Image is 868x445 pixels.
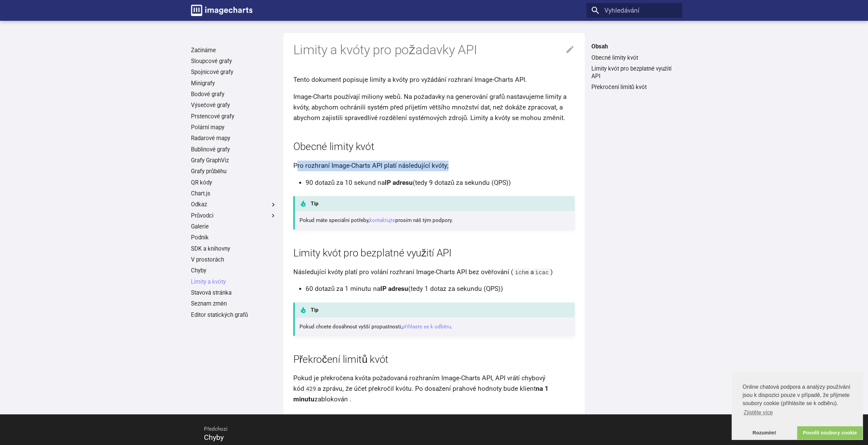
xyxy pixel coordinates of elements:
[732,426,797,440] a: zavřít zprávu o souborech cookie
[591,65,677,80] a: Limity kvót pro bezplatné využití API
[591,84,646,90] font: Překročení limitů kvót
[191,135,277,142] a: Radarové mapy
[191,102,277,109] a: Výsečové grafy
[191,157,229,164] font: Grafy GraphViz
[191,212,214,219] font: Průvodci
[732,372,863,440] div: souhlas se soubory cookie
[591,84,677,91] a: Překročení limitů kvót
[191,58,232,64] font: Sloupcové grafy
[293,140,374,152] font: Obecné limity kvót
[191,256,224,263] font: V prostorách
[293,247,452,259] font: Limity kvót pro bezplatné využití API
[314,395,351,403] font: zablokován .
[191,278,226,285] font: Limity a kvóty
[191,267,206,274] font: Chyby
[293,353,388,365] font: Překročení limitů kvót
[408,285,503,293] font: (tedy 1 dotaz za sekundu (QPS))
[191,300,227,307] font: Seznam změn
[191,69,277,76] a: Spojnicové grafy
[742,384,850,406] font: Online chatová podpora a analýzy používání jsou k dispozici pouze v případě, že přijmete soubory ...
[591,54,638,61] font: Obecné limity kvót
[191,5,252,16] img: logo
[191,223,209,230] font: Galerie
[191,311,248,318] font: Editor statických grafů
[191,245,277,253] a: SDK a knihovny
[744,410,773,415] font: Zjistěte více
[191,179,277,187] a: QR kódy
[191,278,277,286] a: Limity a kvóty
[191,190,277,197] a: Chart.js
[591,65,671,79] font: Limity kvót pro bezplatné využití API
[191,69,233,75] font: Spojnicové grafy
[586,3,682,18] input: Vyhledávání
[402,324,451,330] a: přihlaste se k odběru
[191,113,234,120] font: Prstencové grafy
[318,385,536,392] font: a zprávu, že účet překročil kvótu. Po dosažení prahové hodnoty bude klient
[191,135,230,142] font: Radarové mapy
[384,179,412,187] font: IP adresu
[191,124,277,131] a: Polární mapy
[191,47,277,54] a: Začínáme
[191,80,215,87] font: Minigrafy
[191,91,277,98] a: Bodové grafy
[293,42,477,57] font: Limity a kvóty pro požadavky API
[803,430,857,435] font: Povolit soubory cookie
[451,324,452,330] font: .
[293,374,546,392] font: Pokud je překročena kvóta požadovaná rozhraním Image-Charts API, API vrátí chybový kód
[191,168,227,175] font: Grafy průběhu
[191,80,277,87] a: Minigrafy
[191,157,277,164] a: Grafy GraphViz
[191,58,277,65] a: Sloupcové grafy
[191,201,207,208] font: Odkaz
[299,324,402,330] font: Pokud chcete dosáhnout vyšší propustnosti,
[412,179,511,187] font: (tedy 9 dotazů za sekundu (QPS))
[586,43,682,91] nav: Obsah
[191,289,277,297] a: Stavová stránka
[191,289,232,296] font: Stavová stránka
[191,179,212,186] font: QR kódy
[293,76,527,84] font: Tento dokument popisuje limity a kvóty pro vyžádání rozhraní Image-Charts API.
[591,43,607,50] font: Obsah
[191,311,277,319] a: Editor statických grafů
[530,268,533,276] font: a
[380,285,408,293] font: IP adresu
[304,385,318,392] code: 429
[299,217,369,223] font: Pokud máte speciální potřeby,
[395,217,453,223] font: prosím náš tým podpory.
[191,223,277,231] a: Galerie
[191,47,216,54] font: Začínáme
[191,146,277,153] a: Bublinové grafy
[742,407,774,418] a: Zjistěte více o souborech cookie
[191,256,277,264] a: V prostorách
[191,124,224,131] font: Polární mapy
[293,162,448,169] font: Pro rozhraní Image-Charts API platí následující kvóty;
[752,430,776,435] font: Rozumím!
[191,168,277,175] a: Grafy průběhu
[191,146,230,153] font: Bublinové grafy
[204,426,227,432] font: Předchozí
[191,267,277,275] a: Chyby
[311,201,319,207] font: Tip
[188,2,255,19] a: Dokumentace k Image-Charts
[191,113,277,120] a: Prstencové grafy
[191,300,277,308] a: Seznam změn
[533,268,550,276] code: icac
[293,385,548,403] font: na 1 minutu
[191,190,210,197] font: Chart.js
[550,268,553,276] font: )
[369,217,395,223] a: kontaktujte
[191,102,230,108] font: Výsečové grafy
[293,268,513,276] font: Následující kvóty platí pro volání rozhraní Image-Charts API bez ověřování (
[191,234,277,241] a: Podnik
[513,268,530,276] code: ichm
[191,234,209,241] font: Podnik
[191,91,224,98] font: Bodové grafy
[293,93,567,121] font: Image-Charts používají miliony webů. Na požadavky na generování grafů nastavujeme limity a kvóty,...
[204,433,224,442] font: Chyby
[191,245,230,252] font: SDK a knihovny
[306,285,380,293] font: 60 dotazů za 1 minutu na
[591,54,677,62] a: Obecné limity kvót
[797,426,863,440] a: povolit soubory cookie
[306,179,385,187] font: 90 dotazů za 10 sekund na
